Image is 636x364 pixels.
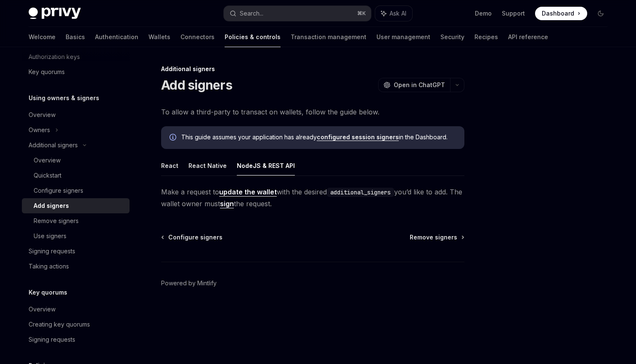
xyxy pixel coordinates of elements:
a: Transaction management [291,27,366,47]
a: Recipes [474,27,498,47]
a: Welcome [29,27,56,47]
h1: Add signers [161,77,232,93]
div: Configure signers [34,186,83,196]
a: Connectors [180,27,215,47]
img: dark logo [29,8,81,19]
a: Demo [475,9,492,18]
a: User management [376,27,430,47]
a: Security [440,27,464,47]
a: configured session signers [317,133,399,141]
svg: Info [170,134,178,142]
a: Remove signers [410,233,464,242]
span: Ask AI [390,9,406,18]
a: Use signers [22,228,130,244]
code: additional_signers [327,188,394,197]
div: Additional signers [161,65,464,73]
div: Overview [29,110,56,120]
a: Wallets [148,27,170,47]
h5: Key quorums [29,287,67,298]
span: Configure signers [168,233,223,242]
a: Dashboard [535,7,587,20]
div: Taking actions [29,261,69,271]
a: Support [502,9,525,18]
a: Signing requests [22,244,130,259]
button: Search...⌘K [224,6,371,21]
a: API reference [508,27,548,47]
a: Powered by Mintlify [161,279,217,287]
a: Key quorums [22,64,130,80]
a: sign [220,199,234,208]
a: Authentication [95,27,138,47]
span: This guide assumes your application has already in the Dashboard. [181,133,456,141]
span: ⌘ K [357,10,366,17]
div: Overview [29,304,56,314]
button: React [161,156,178,175]
button: Toggle dark mode [594,7,607,20]
a: Basics [66,27,85,47]
button: Open in ChatGPT [378,78,450,92]
a: Signing requests [22,332,130,347]
span: Open in ChatGPT [394,81,445,89]
div: Quickstart [34,170,61,181]
div: Key quorums [29,67,65,77]
a: update the wallet [219,188,277,197]
button: Ask AI [375,6,412,21]
span: To allow a third-party to transact on wallets, follow the guide below. [161,106,464,118]
div: Remove signers [34,216,79,226]
span: Remove signers [410,233,457,242]
h5: Using owners & signers [29,93,99,103]
div: Additional signers [29,140,78,150]
div: Search... [240,8,263,19]
div: Owners [29,125,50,135]
span: Dashboard [542,9,574,18]
div: Creating key quorums [29,319,90,329]
a: Overview [22,153,130,168]
a: Creating key quorums [22,317,130,332]
a: Configure signers [22,183,130,198]
a: Remove signers [22,213,130,228]
div: Signing requests [29,246,75,256]
span: Make a request to with the desired you’d like to add. The wallet owner must the request. [161,186,464,210]
a: Add signers [22,198,130,213]
button: React Native [188,156,227,175]
div: Signing requests [29,335,75,345]
a: Overview [22,302,130,317]
a: Quickstart [22,168,130,183]
div: Add signers [34,201,69,211]
a: Policies & controls [225,27,281,47]
div: Overview [34,155,61,165]
a: Overview [22,107,130,122]
div: Use signers [34,231,66,241]
button: NodeJS & REST API [237,156,295,175]
a: Taking actions [22,259,130,274]
a: Configure signers [162,233,223,242]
